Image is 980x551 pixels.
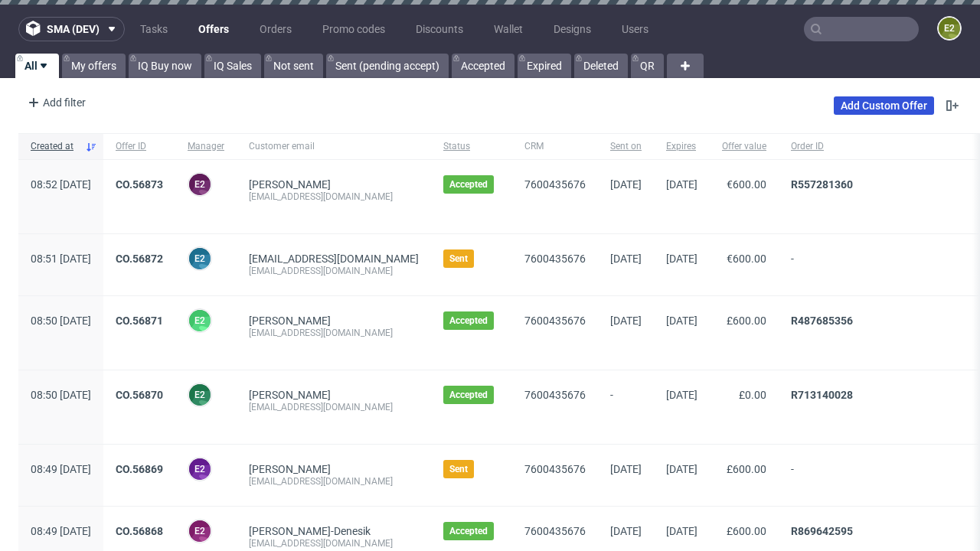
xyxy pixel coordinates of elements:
[249,401,419,413] div: [EMAIL_ADDRESS][DOMAIN_NAME]
[610,525,642,537] span: [DATE]
[116,315,163,327] a: CO.56871
[610,315,642,327] span: [DATE]
[610,253,642,265] span: [DATE]
[610,140,642,153] span: Sent on
[116,140,163,153] span: Offer ID
[666,525,697,537] span: [DATE]
[15,54,59,78] a: All
[189,458,211,480] figcaption: e2
[31,463,91,475] span: 08:49 [DATE]
[407,17,472,41] a: Discounts
[189,174,211,195] figcaption: e2
[791,178,853,191] a: R557281360
[189,520,211,542] figcaption: e2
[249,463,331,475] a: [PERSON_NAME]
[727,315,766,327] span: £600.00
[610,178,642,191] span: [DATE]
[666,140,697,153] span: Expires
[666,463,697,475] span: [DATE]
[727,463,766,475] span: £600.00
[249,537,419,549] div: [EMAIL_ADDRESS][DOMAIN_NAME]
[249,253,419,265] a: [EMAIL_ADDRESS][DOMAIN_NAME]
[791,315,853,327] a: R487685356
[791,525,853,537] a: R869642595
[204,54,261,78] a: IQ Sales
[443,140,500,153] span: Status
[449,315,488,327] span: Accepted
[449,178,488,191] span: Accepted
[666,389,697,401] span: [DATE]
[727,253,766,265] span: €600.00
[249,178,331,191] a: [PERSON_NAME]
[249,327,419,339] div: [EMAIL_ADDRESS][DOMAIN_NAME]
[131,17,177,41] a: Tasks
[485,17,532,41] a: Wallet
[31,315,91,327] span: 08:50 [DATE]
[249,525,371,537] a: [PERSON_NAME]-Denesik
[610,463,642,475] span: [DATE]
[449,389,488,401] span: Accepted
[264,54,323,78] a: Not sent
[249,475,419,487] div: [EMAIL_ADDRESS][DOMAIN_NAME]
[791,389,853,401] a: R713140028
[188,140,224,153] span: Manager
[189,384,211,406] figcaption: e2
[116,253,163,265] a: CO.56872
[249,265,419,277] div: [EMAIL_ADDRESS][DOMAIN_NAME]
[31,140,79,153] span: Created at
[524,140,586,153] span: CRM
[31,253,91,265] span: 08:51 [DATE]
[249,191,419,203] div: [EMAIL_ADDRESS][DOMAIN_NAME]
[834,96,934,115] a: Add Custom Offer
[116,389,163,401] a: CO.56870
[791,140,955,153] span: Order ID
[524,253,586,265] a: 7600435676
[524,389,586,401] a: 7600435676
[544,17,600,41] a: Designs
[189,17,238,41] a: Offers
[249,140,419,153] span: Customer email
[249,389,331,401] a: [PERSON_NAME]
[449,253,468,265] span: Sent
[524,525,586,537] a: 7600435676
[189,310,211,331] figcaption: e2
[524,463,586,475] a: 7600435676
[524,178,586,191] a: 7600435676
[31,178,91,191] span: 08:52 [DATE]
[249,315,331,327] a: [PERSON_NAME]
[116,463,163,475] a: CO.56869
[116,525,163,537] a: CO.56868
[189,248,211,269] figcaption: e2
[313,17,394,41] a: Promo codes
[791,463,955,487] span: -
[449,525,488,537] span: Accepted
[722,140,766,153] span: Offer value
[666,315,697,327] span: [DATE]
[610,389,642,425] span: -
[727,178,766,191] span: €600.00
[449,463,468,475] span: Sent
[116,178,163,191] a: CO.56873
[631,54,664,78] a: QR
[21,90,89,115] div: Add filter
[739,389,766,401] span: £0.00
[666,253,697,265] span: [DATE]
[129,54,201,78] a: IQ Buy now
[326,54,449,78] a: Sent (pending accept)
[612,17,658,41] a: Users
[452,54,514,78] a: Accepted
[727,525,766,537] span: £600.00
[574,54,628,78] a: Deleted
[939,18,960,39] figcaption: e2
[47,24,100,34] span: sma (dev)
[666,178,697,191] span: [DATE]
[62,54,126,78] a: My offers
[791,253,955,277] span: -
[518,54,571,78] a: Expired
[18,17,125,41] button: sma (dev)
[31,525,91,537] span: 08:49 [DATE]
[524,315,586,327] a: 7600435676
[31,389,91,401] span: 08:50 [DATE]
[250,17,301,41] a: Orders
